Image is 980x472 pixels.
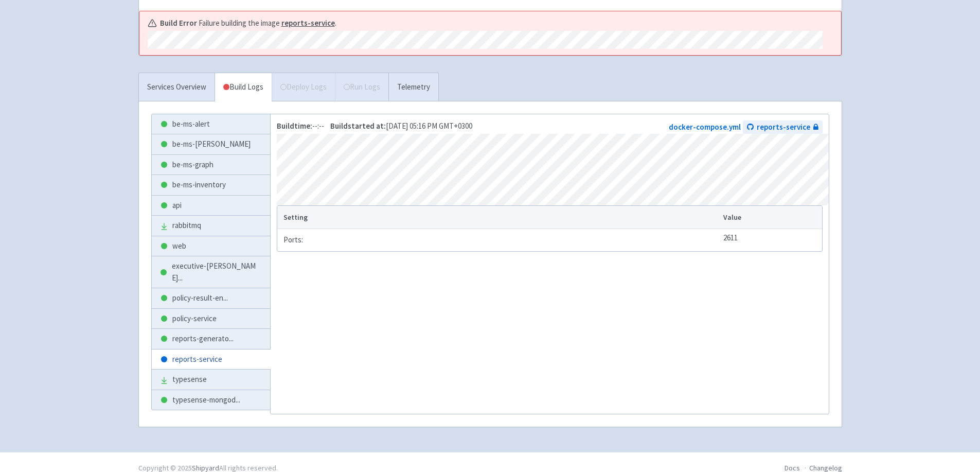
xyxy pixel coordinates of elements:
a: api [152,196,271,216]
a: typesense [152,370,271,390]
span: executive-[PERSON_NAME] ... [172,260,262,284]
a: web [152,236,271,256]
span: --:-- [277,121,324,131]
strong: Build started at: [330,121,386,131]
a: Telemetry [388,73,438,101]
a: reports-service [281,18,335,28]
span: [DATE] 05:16 PM GMT+0300 [330,121,472,131]
a: be-ms-graph [152,155,271,175]
th: Setting [277,206,720,229]
a: reports-service [743,120,823,134]
span: reports-service [757,121,810,133]
td: Ports: [277,229,720,251]
a: be-ms-[PERSON_NAME] [152,134,271,154]
a: reports-generato... [152,329,271,349]
a: policy-service [152,309,271,329]
span: policy-result-en ... [172,292,228,304]
a: Services Overview [139,73,215,101]
a: Build Logs [215,73,272,101]
span: typesense-mongod ... [172,394,240,406]
a: typesense-mongod... [152,390,271,410]
a: docker-compose.yml [669,122,741,132]
td: 2611 [720,229,822,251]
th: Value [720,206,822,229]
span: Failure building the image . [199,18,336,29]
a: executive-[PERSON_NAME]... [152,256,271,288]
b: Build Error [160,18,197,29]
a: reports-service [152,349,271,370]
strong: Build time: [277,121,312,131]
a: be-ms-alert [152,114,271,134]
a: rabbitmq [152,216,271,236]
a: policy-result-en... [152,288,271,308]
span: reports-generato ... [172,333,234,345]
a: be-ms-inventory [152,175,271,195]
